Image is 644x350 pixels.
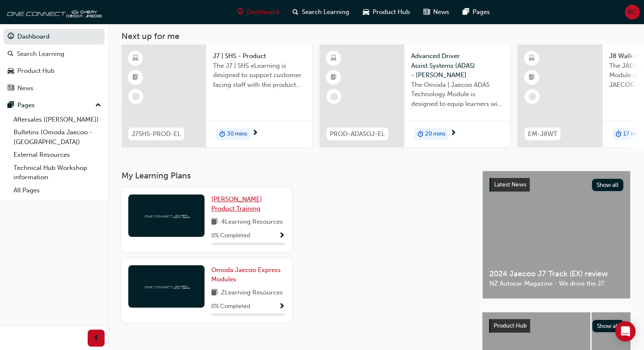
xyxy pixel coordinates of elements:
[592,179,624,191] button: Show all
[211,195,262,213] span: [PERSON_NAME] Product Training
[8,67,14,75] span: car-icon
[3,27,105,97] button: DashboardSearch LearningProduct HubNews
[122,44,312,147] a: J7SHS-PROD-ELJ7 | SHS - ProductThe J7 | SHS eLearning is designed to support customer facing staf...
[279,232,285,240] span: Show Progress
[10,126,105,148] a: Bulletins (Omoda Jaecoo - [GEOGRAPHIC_DATA])
[221,217,283,228] span: 4 Learning Resources
[4,3,102,20] img: oneconnect
[10,184,105,197] a: All Pages
[17,49,64,59] div: Search Learning
[132,129,181,139] span: J7SHS-PROD-EL
[3,46,105,62] a: Search Learning
[330,129,385,139] span: PROD-ADASOJ-EL
[623,129,643,139] span: 17 mins
[456,3,497,21] a: pages-iconPages
[330,93,338,100] span: learningRecordVerb_NONE-icon
[489,178,623,192] a: Latest NewsShow all
[143,211,190,219] img: oneconnect
[356,3,417,21] a: car-iconProduct Hub
[3,81,105,96] a: News
[213,51,305,61] span: J7 | SHS - Product
[8,85,14,92] span: news-icon
[494,322,527,329] span: Product Hub
[17,66,55,76] div: Product Hub
[433,7,449,17] span: News
[237,7,243,17] span: guage-icon
[528,93,536,100] span: learningRecordVerb_NONE-icon
[615,321,636,342] div: Open Intercom Messenger
[10,161,105,184] a: Technical Hub Workshop information
[625,5,640,19] button: BC
[320,44,510,147] a: PROD-ADASOJ-ELAdvanced Driver Assist Systems (ADAS) - [PERSON_NAME]The Omoda | Jaecoo ADAS Techno...
[3,97,105,113] button: Pages
[219,129,225,140] span: duration-icon
[211,288,218,298] span: book-icon
[302,7,349,17] span: Search Learning
[279,301,285,312] button: Show Progress
[528,129,557,139] span: EM-J8WT
[252,130,258,137] span: next-icon
[529,72,535,83] span: booktick-icon
[132,93,140,100] span: learningRecordVerb_NONE-icon
[122,171,469,181] h3: My Learning Plans
[3,63,105,79] a: Product Hub
[211,217,218,228] span: book-icon
[10,113,105,126] a: Aftersales ([PERSON_NAME])
[133,72,138,83] span: booktick-icon
[17,83,33,93] div: News
[482,171,630,299] a: Latest NewsShow all2024 Jaecoo J7 Track (EX) reviewNZ Autocar Magazine - We drive the J7.
[211,265,285,284] a: Omoda Jaecoo Express Modules
[211,194,285,214] a: [PERSON_NAME] Product Training
[473,7,490,17] span: Pages
[211,302,250,311] span: 0 % Completed
[213,61,305,90] span: The J7 | SHS eLearning is designed to support customer facing staff with the product and sales in...
[331,72,337,83] span: booktick-icon
[463,7,469,17] span: pages-icon
[211,231,250,241] span: 0 % Completed
[592,320,624,332] button: Show all
[417,3,456,21] a: news-iconNews
[628,7,637,17] span: BC
[230,3,286,21] a: guage-iconDashboard
[221,288,283,298] span: 2 Learning Resources
[489,269,623,279] span: 2024 Jaecoo J7 Track (EX) review
[363,7,369,17] span: car-icon
[108,31,644,41] h3: Next up for me
[331,53,337,64] span: learningResourceType_ELEARNING-icon
[489,319,624,333] a: Product HubShow all
[8,102,14,109] span: pages-icon
[529,53,535,64] span: learningResourceType_ELEARNING-icon
[425,129,445,139] span: 20 mins
[93,333,100,344] span: prev-icon
[279,231,285,241] button: Show Progress
[373,7,410,17] span: Product Hub
[423,7,430,17] span: news-icon
[17,100,35,110] div: Pages
[616,129,622,140] span: duration-icon
[8,33,14,41] span: guage-icon
[450,130,456,137] span: next-icon
[143,282,190,290] img: oneconnect
[279,303,285,311] span: Show Progress
[494,181,526,188] span: Latest News
[411,51,503,80] span: Advanced Driver Assist Systems (ADAS) - [PERSON_NAME]
[95,100,101,111] span: up-icon
[3,29,105,44] a: Dashboard
[8,50,14,58] span: search-icon
[411,80,503,109] span: The Omoda | Jaecoo ADAS Technology Module is designed to equip learners with essential knowledge ...
[227,129,247,139] span: 30 mins
[133,53,138,64] span: learningResourceType_ELEARNING-icon
[489,279,623,289] span: NZ Autocar Magazine - We drive the J7.
[417,129,423,140] span: duration-icon
[286,3,356,21] a: search-iconSearch Learning
[293,7,299,17] span: search-icon
[10,148,105,161] a: External Resources
[211,266,281,283] span: Omoda Jaecoo Express Modules
[247,7,279,17] span: Dashboard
